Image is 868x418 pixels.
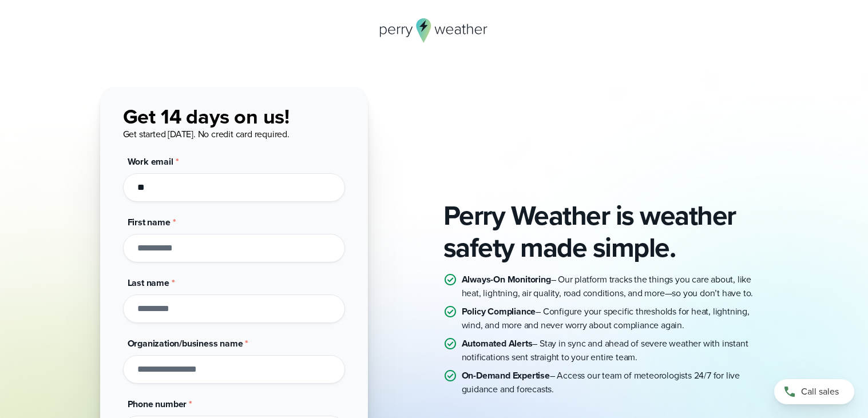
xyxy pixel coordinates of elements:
[462,273,768,300] p: – Our platform tracks the things you care about, like heat, lightning, air quality, road conditio...
[462,305,768,332] p: – Configure your specific thresholds for heat, lightning, wind, and more and never worry about co...
[128,397,187,411] span: Phone number
[462,337,533,350] strong: Automated Alerts
[462,273,551,286] strong: Always-On Monitoring
[462,369,550,382] strong: On-Demand Expertise
[443,200,768,264] h2: Perry Weather is weather safety made simple.
[128,155,173,168] span: Work email
[123,128,290,141] span: Get started [DATE]. No credit card required.
[128,276,169,289] span: Last name
[128,337,243,350] span: Organization/business name
[128,216,171,229] span: First name
[801,385,839,399] span: Call sales
[462,369,768,396] p: – Access our team of meteorologists 24/7 for live guidance and forecasts.
[123,101,290,132] span: Get 14 days on us!
[774,379,854,404] a: Call sales
[462,305,536,318] strong: Policy Compliance
[462,337,768,364] p: – Stay in sync and ahead of severe weather with instant notifications sent straight to your entir...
